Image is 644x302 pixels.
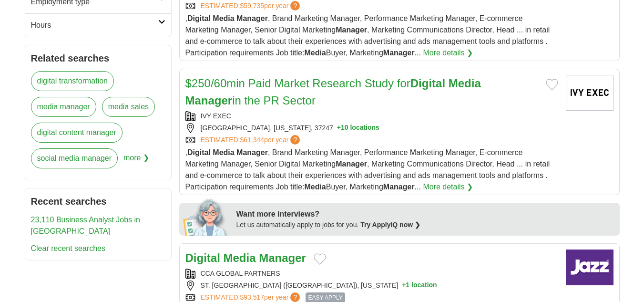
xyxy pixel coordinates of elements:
strong: Digital [187,148,211,156]
a: 23,110 Business Analyst Jobs in [GEOGRAPHIC_DATA] [31,216,140,235]
button: Add to favorite jobs [546,79,558,90]
img: Company logo [566,250,613,285]
a: media manager [31,97,96,117]
a: ESTIMATED:$59,735per year? [201,1,302,11]
h2: Related searches [31,51,165,65]
button: Add to favorite jobs [314,253,326,265]
div: Want more interviews? [236,208,614,220]
strong: Media [304,183,326,191]
img: apply-iq-scientist.png [183,198,229,236]
span: $93,517 [240,293,264,301]
strong: Manager [185,94,233,107]
a: Try ApplyIQ now ❯ [360,221,420,229]
a: IVY EXEC [201,112,231,120]
span: ? [290,1,300,10]
strong: Digital [410,77,445,90]
strong: Media [449,77,481,90]
span: $59,735 [240,2,264,10]
div: Let us automatically apply to jobs for you. [236,220,614,230]
strong: Media [213,148,234,156]
span: + [402,281,406,291]
strong: Media [224,251,256,264]
a: ESTIMATED:$61,344per year? [201,135,302,145]
button: +10 locations [337,123,379,133]
strong: Manager [259,251,306,264]
a: social media manager [31,148,118,168]
span: , , Brand Marketing Manager, Performance Marketing Manager, E-commerce Marketing Manager, Senior ... [185,14,550,57]
a: media sales [102,97,155,117]
a: digital content manager [31,123,123,143]
strong: Media [213,14,234,22]
span: ? [290,292,300,302]
span: , , Brand Marketing Manager, Performance Marketing Manager, E-commerce Marketing Manager, Senior ... [185,148,550,191]
div: [GEOGRAPHIC_DATA], [US_STATE], 37247 [185,123,558,133]
strong: Manager [383,49,415,57]
img: Ivy Exec logo [566,75,613,111]
div: ST. [GEOGRAPHIC_DATA] ([GEOGRAPHIC_DATA]), [US_STATE] [185,281,558,291]
strong: Digital [185,251,220,264]
span: + [337,123,341,133]
a: Hours [25,13,171,37]
span: more ❯ [123,148,149,174]
strong: Media [304,49,326,57]
span: ? [290,135,300,145]
a: More details ❯ [423,181,473,193]
a: More details ❯ [423,47,473,59]
a: $250/60min Paid Market Research Study forDigital Media Managerin the PR Sector [185,77,481,107]
strong: Manager [236,148,268,156]
strong: Manager [336,26,367,34]
h2: Recent searches [31,194,165,208]
a: Clear recent searches [31,244,106,252]
a: digital transformation [31,71,114,91]
strong: Manager [336,160,367,168]
h2: Hours [31,20,158,31]
strong: Manager [383,183,415,191]
span: $61,344 [240,136,264,144]
div: CCA GLOBAL PARTNERS [185,269,558,279]
strong: Digital [187,14,211,22]
a: Digital Media Manager [185,251,306,264]
button: +1 location [402,281,437,291]
strong: Manager [236,14,268,22]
